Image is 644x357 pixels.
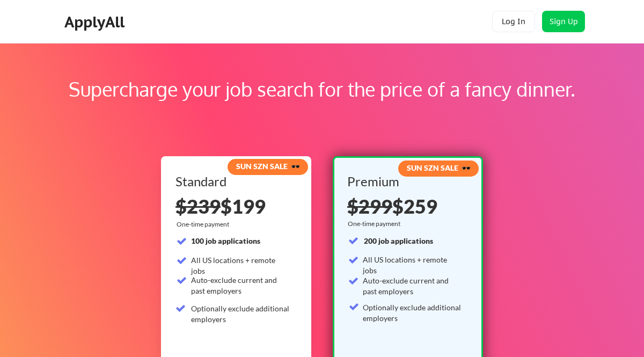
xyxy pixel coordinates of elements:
[363,254,462,275] div: All US locations + remote jobs
[175,194,221,218] s: $239
[191,236,260,245] strong: 100 job applications
[363,302,462,323] div: Optionally exclude additional employers
[177,220,232,229] div: One-time payment
[69,75,575,104] div: Supercharge your job search for the price of a fancy dinner.
[191,275,290,296] div: Auto-exclude current and past employers
[175,196,297,216] div: $199
[64,13,128,31] div: ApplyAll
[347,196,465,216] div: $259
[364,236,433,245] strong: 200 job applications
[542,11,585,32] button: Sign Up
[191,255,290,276] div: All US locations + remote jobs
[407,163,471,172] strong: SUN SZN SALE 🕶️
[191,303,290,324] div: Optionally exclude additional employers
[236,162,300,171] strong: SUN SZN SALE 🕶️
[363,275,462,296] div: Auto-exclude current and past employers
[347,194,392,218] s: $299
[492,11,535,32] button: Log In
[348,220,404,228] div: One-time payment
[347,175,465,188] div: Premium
[175,175,293,188] div: Standard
